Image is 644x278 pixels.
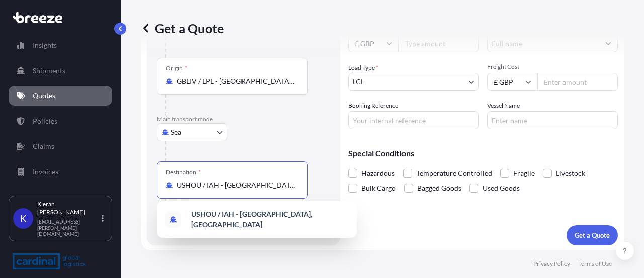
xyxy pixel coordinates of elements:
[157,115,330,123] p: Main transport mode
[37,218,100,237] p: [EMAIL_ADDRESS][PERSON_NAME][DOMAIN_NAME]
[417,181,461,196] span: Bagged Goods
[353,77,364,87] span: LCL
[157,123,227,141] button: Select transport
[487,63,618,71] span: Freight Cost
[171,127,181,137] span: Sea
[157,201,357,238] div: Show suggestions
[33,116,57,126] p: Policies
[166,64,187,72] div: Origin
[361,165,395,181] span: Hazardous
[361,181,396,196] span: Bulk Cargo
[141,20,224,36] p: Get a Quote
[166,168,201,176] div: Destination
[487,111,618,129] input: Enter name
[348,63,378,73] span: Load Type
[13,253,86,269] img: organization-logo
[348,101,398,111] label: Booking Reference
[191,210,312,229] b: USHOU / IAH - [GEOGRAPHIC_DATA], [GEOGRAPHIC_DATA]
[37,200,100,216] p: Kieran [PERSON_NAME]
[416,165,492,181] span: Temperature Controlled
[177,180,295,190] input: Destination
[578,260,612,268] p: Terms of Use
[575,230,610,240] p: Get a Quote
[348,149,618,157] p: Special Conditions
[33,40,57,50] p: Insights
[33,141,54,151] p: Claims
[348,111,479,129] input: Your internal reference
[177,76,295,86] input: Origin
[556,165,585,181] span: Livestock
[533,260,570,268] p: Privacy Policy
[33,66,65,76] p: Shipments
[482,181,520,196] span: Used Goods
[20,213,26,224] span: K
[33,91,55,101] p: Quotes
[537,73,618,91] input: Enter amount
[33,166,58,177] p: Invoices
[487,101,520,111] label: Vessel Name
[513,165,535,181] span: Fragile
